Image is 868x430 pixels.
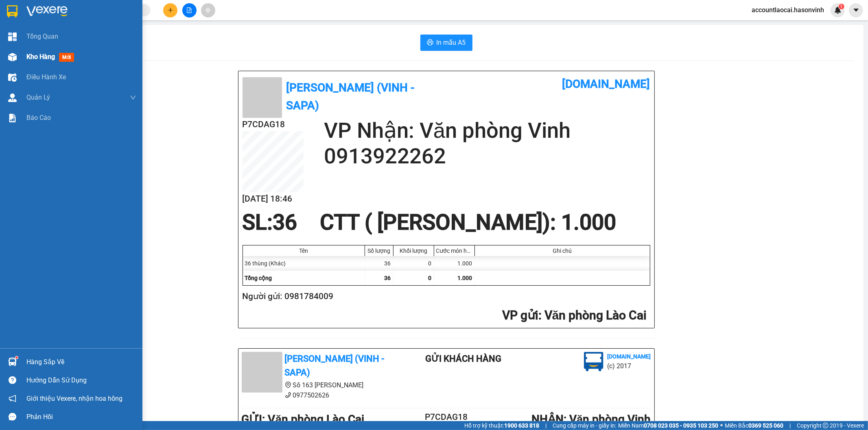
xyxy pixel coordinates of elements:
[9,376,16,384] span: question-circle
[285,382,291,388] span: environment
[26,356,136,368] div: Hàng sắp về
[285,392,291,398] span: phone
[286,81,415,112] b: [PERSON_NAME] (Vinh - Sapa)
[849,3,863,17] button: caret-down
[745,5,831,15] span: accountlaocai.hasonvinh
[324,143,650,169] h2: 0913922262
[243,192,304,206] h2: [DATE] 18:46
[608,361,651,371] li: (c) 2017
[15,356,18,359] sup: 1
[324,118,650,143] h2: VP Nhận: Văn phòng Vinh
[367,248,391,254] div: Số lượng
[8,114,17,122] img: solution-icon
[9,413,16,421] span: message
[59,53,74,62] span: mới
[531,413,651,426] b: NHẬN : Văn phòng Vinh
[365,256,394,271] div: 36
[186,7,192,13] span: file-add
[168,7,173,13] span: plus
[201,3,215,17] button: aim
[245,248,363,254] div: Tên
[545,421,547,430] span: |
[434,256,475,271] div: 1.000
[4,47,66,61] h2: Q9U2MAA3
[26,393,122,404] span: Giới thiệu Vexere, nhận hoa hồng
[242,413,365,426] b: GỬI : Văn phòng Lào Cai
[243,118,304,131] h2: P7CDAG18
[725,421,783,430] span: Miền Bắc
[458,275,472,281] span: 1.000
[130,94,136,101] span: down
[7,5,17,17] img: logo-vxr
[720,424,723,427] span: ⚪️
[285,354,385,378] b: [PERSON_NAME] (Vinh - Sapa)
[243,307,647,324] h2: : Văn phòng Lào Cai
[608,353,651,360] b: [DOMAIN_NAME]
[8,53,17,61] img: warehouse-icon
[823,423,829,428] span: copyright
[834,7,842,14] img: icon-new-feature
[839,4,844,9] sup: 1
[477,248,648,254] div: Ghi chú
[437,37,466,48] span: In mẫu A5
[205,7,211,13] span: aim
[840,4,843,9] span: 1
[315,210,621,235] div: CTT ( [PERSON_NAME]) : 1.000
[853,7,860,14] span: caret-down
[8,33,17,41] img: dashboard-icon
[273,210,297,235] span: 36
[553,421,616,430] span: Cung cấp máy in - giấy in:
[245,275,272,281] span: Tổng cộng
[242,380,393,390] li: Số 163 [PERSON_NAME]
[243,210,273,235] span: SL:
[789,421,791,430] span: |
[26,53,55,61] span: Kho hàng
[562,77,650,91] b: [DOMAIN_NAME]
[43,47,197,98] h2: VP Nhận: Văn phòng Vinh
[385,275,391,281] span: 36
[26,72,66,82] span: Điều hành xe
[429,275,432,281] span: 0
[182,3,197,17] button: file-add
[8,93,17,102] img: warehouse-icon
[26,374,136,387] div: Hướng dẫn sử dụng
[618,421,718,430] span: Miền Nam
[425,354,501,364] b: Gửi khách hàng
[504,422,539,429] strong: 1900 633 818
[109,7,197,20] b: [DOMAIN_NAME]
[502,308,538,322] span: VP gửi
[26,31,58,41] span: Tổng Quan
[8,358,17,366] img: warehouse-icon
[584,352,603,371] img: logo.jpg
[9,395,16,402] span: notification
[26,92,50,102] span: Quản Lý
[427,39,433,47] span: printer
[242,390,393,400] li: 0977502626
[34,10,122,41] b: [PERSON_NAME] (Vinh - Sapa)
[243,290,647,303] h2: Người gửi: 0981784009
[163,3,177,17] button: plus
[26,113,51,123] span: Báo cáo
[748,422,783,429] strong: 0369 525 060
[396,248,432,254] div: Khối lượng
[8,73,17,82] img: warehouse-icon
[243,256,365,271] div: 36 thùng (Khác)
[412,410,481,424] h2: P7CDAG18
[420,35,472,51] button: printerIn mẫu A5
[464,421,539,430] span: Hỗ trợ kỹ thuật:
[644,422,718,429] strong: 0708 023 035 - 0935 103 250
[394,256,434,271] div: 0
[436,248,472,254] div: Cước món hàng
[26,411,136,423] div: Phản hồi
